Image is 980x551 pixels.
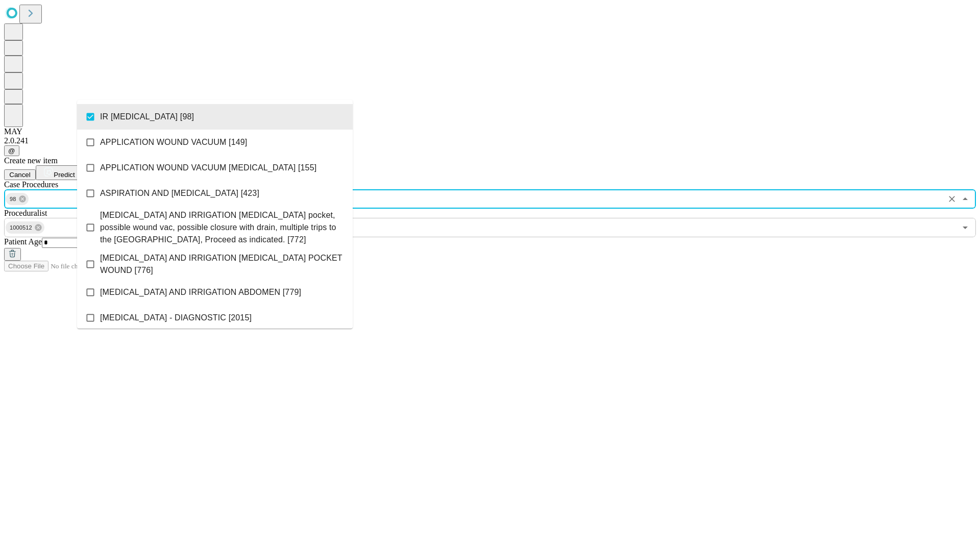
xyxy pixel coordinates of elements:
[4,136,976,145] div: 2.0.241
[6,193,20,205] span: 98
[100,111,194,123] span: IR [MEDICAL_DATA] [98]
[100,252,345,277] span: [MEDICAL_DATA] AND IRRIGATION [MEDICAL_DATA] POCKET WOUND [776]
[958,192,972,206] button: Close
[4,127,976,136] div: MAY
[100,187,259,199] span: ASPIRATION AND [MEDICAL_DATA] [423]
[4,209,47,217] span: Proceduralist
[100,136,247,148] span: APPLICATION WOUND VACUUM [149]
[6,221,44,234] div: 1000512
[4,180,58,189] span: Scheduled Procedure
[958,220,972,235] button: Open
[6,193,29,205] div: 98
[100,162,316,174] span: APPLICATION WOUND VACUUM [MEDICAL_DATA] [155]
[4,145,19,156] button: @
[4,169,36,180] button: Cancel
[4,156,58,165] span: Create new item
[54,171,75,179] span: Predict
[9,171,31,179] span: Cancel
[6,222,36,234] span: 1000512
[100,286,301,298] span: [MEDICAL_DATA] AND IRRIGATION ABDOMEN [779]
[100,312,252,324] span: [MEDICAL_DATA] - DIAGNOSTIC [2015]
[36,165,83,180] button: Predict
[100,209,345,246] span: [MEDICAL_DATA] AND IRRIGATION [MEDICAL_DATA] pocket, possible wound vac, possible closure with dr...
[8,147,15,155] span: @
[945,192,959,206] button: Clear
[4,237,42,246] span: Patient Age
